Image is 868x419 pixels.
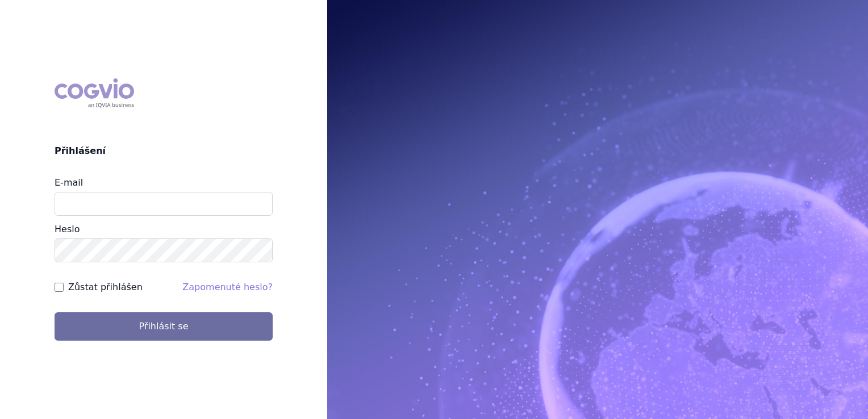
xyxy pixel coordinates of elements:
label: E-mail [55,177,83,188]
div: COGVIO [55,78,134,108]
h2: Přihlášení [55,144,273,158]
label: Heslo [55,224,80,234]
a: Zapomenuté heslo? [182,282,273,292]
button: Přihlásit se [55,312,273,341]
label: Zůstat přihlášen [68,280,143,294]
